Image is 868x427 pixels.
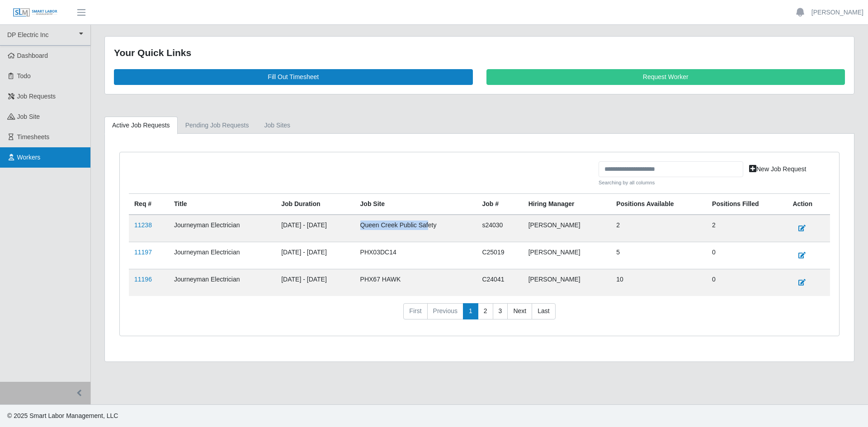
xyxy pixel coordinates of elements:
small: Searching by all columns [599,179,743,187]
th: job site [355,194,477,215]
a: 2 [478,303,493,319]
th: Positions Available [611,194,707,215]
td: Journeyman Electrician [169,215,276,242]
th: Hiring Manager [523,194,611,215]
td: C24041 [476,269,523,296]
td: 2 [611,215,707,242]
th: Job Duration [276,194,354,215]
a: job sites [257,117,298,134]
th: Req # [129,194,169,215]
div: Your Quick Links [114,46,845,60]
a: 11197 [134,249,152,256]
span: Workers [17,154,41,161]
a: Fill Out Timesheet [114,69,473,85]
a: Next [507,303,532,319]
td: [DATE] - [DATE] [276,215,354,242]
span: Timesheets [17,133,50,141]
td: s24030 [476,215,523,242]
td: 2 [707,215,787,242]
td: PHX03DC14 [355,242,477,269]
nav: pagination [129,303,830,327]
th: Action [787,194,830,215]
a: 11238 [134,221,152,229]
td: Journeyman Electrician [169,242,276,269]
td: Queen Creek Public Safety [355,215,477,242]
td: C25019 [476,242,523,269]
a: Last [532,303,555,319]
a: 11196 [134,276,152,283]
td: [PERSON_NAME] [523,269,611,296]
td: [PERSON_NAME] [523,215,611,242]
td: Journeyman Electrician [169,269,276,296]
a: 3 [493,303,508,319]
th: Positions Filled [707,194,787,215]
a: New Job Request [743,161,812,177]
a: 1 [463,303,478,319]
span: job site [17,113,40,120]
td: PHX67 HAWK [355,269,477,296]
a: Active Job Requests [104,117,178,134]
span: Todo [17,72,31,80]
td: [DATE] - [DATE] [276,242,354,269]
td: 0 [707,269,787,296]
a: [PERSON_NAME] [811,8,863,17]
td: 5 [611,242,707,269]
td: 0 [707,242,787,269]
td: [DATE] - [DATE] [276,269,354,296]
th: Title [169,194,276,215]
a: Pending Job Requests [178,117,257,134]
td: 10 [611,269,707,296]
th: Job # [476,194,523,215]
img: SLM Logo [13,8,58,18]
a: Request Worker [486,69,845,85]
span: Job Requests [17,93,56,100]
span: Dashboard [17,52,48,59]
span: © 2025 Smart Labor Management, LLC [7,412,118,419]
td: [PERSON_NAME] [523,242,611,269]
